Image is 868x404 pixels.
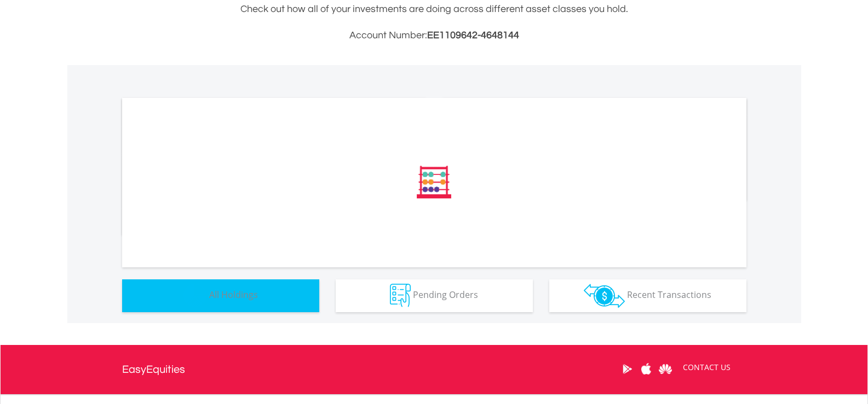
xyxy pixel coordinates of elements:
img: transactions-zar-wht.png [584,284,625,308]
button: Pending Orders [336,279,533,312]
button: Recent Transactions [549,279,746,312]
button: All Holdings [122,279,319,312]
h3: Account Number: [122,28,746,43]
a: Huawei [656,352,675,386]
div: Check out how all of your investments are doing across different asset classes you hold. [122,2,746,43]
a: EasyEquities [122,345,185,394]
a: Google Play [618,352,637,386]
span: Recent Transactions [627,289,711,301]
a: CONTACT US [675,352,738,383]
span: Pending Orders [413,289,478,301]
img: holdings-wht.png [183,284,207,307]
span: EE1109642-4648144 [427,30,519,40]
span: All Holdings [209,289,258,301]
img: pending_instructions-wht.png [390,284,411,307]
a: Apple [637,352,656,386]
